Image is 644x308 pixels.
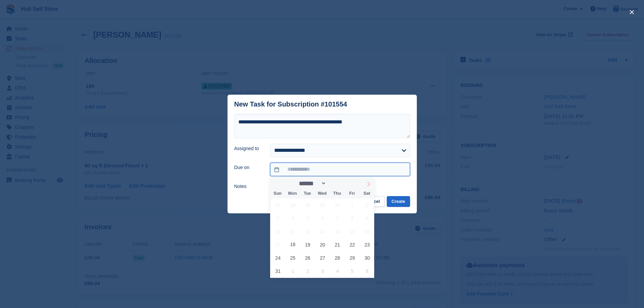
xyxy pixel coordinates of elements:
[360,238,374,251] span: August 23, 2025
[285,191,300,196] span: Mon
[331,198,344,212] span: July 31, 2025
[234,164,262,171] label: Due on
[346,264,359,278] span: September 5, 2025
[316,238,329,251] span: August 20, 2025
[286,198,300,212] span: July 28, 2025
[331,251,344,264] span: August 28, 2025
[271,225,285,238] span: August 10, 2025
[297,180,327,187] select: Month
[344,191,359,196] span: Fri
[360,264,374,278] span: September 6, 2025
[301,198,314,212] span: July 29, 2025
[360,251,374,264] span: August 30, 2025
[234,145,262,152] label: Assigned to
[360,212,374,225] span: August 9, 2025
[271,264,285,278] span: August 31, 2025
[346,212,359,225] span: August 8, 2025
[271,251,285,264] span: August 24, 2025
[326,180,348,187] input: Year
[301,238,314,251] span: August 19, 2025
[387,196,410,207] button: Create
[286,264,300,278] span: September 1, 2025
[315,191,330,196] span: Wed
[301,251,314,264] span: August 26, 2025
[300,191,315,196] span: Tue
[301,264,314,278] span: September 2, 2025
[271,198,285,212] span: July 27, 2025
[234,100,347,108] div: New Task for Subscription #101554
[301,225,314,238] span: August 12, 2025
[316,212,329,225] span: August 6, 2025
[316,251,329,264] span: August 27, 2025
[301,212,314,225] span: August 5, 2025
[346,225,359,238] span: August 15, 2025
[331,264,344,278] span: September 4, 2025
[360,225,374,238] span: August 16, 2025
[286,251,300,264] span: August 25, 2025
[360,198,374,212] span: August 2, 2025
[234,183,262,190] label: Notes
[271,238,285,251] span: August 17, 2025
[286,212,300,225] span: August 4, 2025
[330,191,344,196] span: Thu
[346,251,359,264] span: August 29, 2025
[331,212,344,225] span: August 7, 2025
[271,212,285,225] span: August 3, 2025
[286,238,300,251] span: August 18, 2025
[331,225,344,238] span: August 14, 2025
[316,225,329,238] span: August 13, 2025
[359,191,374,196] span: Sat
[286,225,300,238] span: August 11, 2025
[346,198,359,212] span: August 1, 2025
[346,238,359,251] span: August 22, 2025
[270,191,285,196] span: Sun
[331,238,344,251] span: August 21, 2025
[626,7,637,18] button: close
[316,264,329,278] span: September 3, 2025
[316,198,329,212] span: July 30, 2025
